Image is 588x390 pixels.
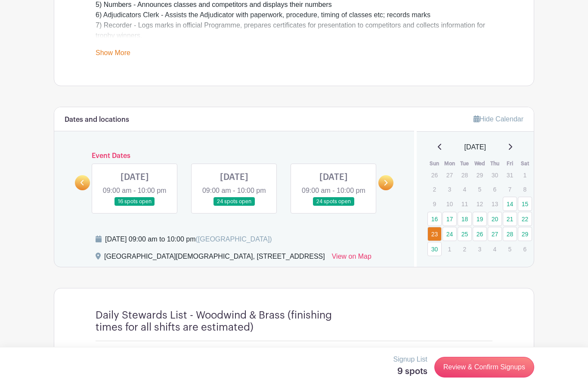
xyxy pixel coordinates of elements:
th: Wed [472,159,487,168]
p: 2 [427,183,442,196]
h5: 9 spots [393,366,427,377]
a: 21 [503,212,517,226]
p: Signup List [393,354,427,365]
a: 24 [443,227,457,241]
a: View on Map [332,251,371,265]
p: 5 [503,242,517,256]
a: 19 [473,212,487,226]
p: 10 [443,197,457,210]
a: 18 [458,212,472,226]
p: 11 [458,197,472,210]
p: 12 [473,197,487,210]
span: ([GEOGRAPHIC_DATA]) [195,235,272,243]
a: Show More [96,49,130,60]
p: 8 [518,183,532,196]
p: 6 [488,183,502,196]
div: [DATE] 09:00 am to 10:00 pm [105,234,272,245]
p: 4 [458,183,472,196]
p: 30 [488,168,502,182]
p: 31 [503,168,517,182]
p: 4 [488,242,502,256]
a: 17 [443,212,457,226]
h6: Dates and locations [65,116,129,124]
p: 28 [458,168,472,182]
a: 27 [488,227,502,241]
th: Tue [457,159,472,168]
a: Review & Confirm Signups [434,357,534,378]
th: Mon [442,159,457,168]
a: 25 [458,227,472,241]
p: 27 [443,168,457,182]
a: 22 [518,212,532,226]
p: 1 [443,242,457,256]
span: [DATE] [464,142,486,152]
a: 28 [503,227,517,241]
a: 30 [427,242,442,256]
p: 29 [473,168,487,182]
p: 3 [473,242,487,256]
a: 29 [518,227,532,241]
th: Fri [502,159,517,168]
h6: Event Dates [90,152,378,160]
a: 16 [427,212,442,226]
p: 5 [473,183,487,196]
a: 15 [518,197,532,211]
h4: Daily Stewards List - Woodwind & Brass (finishing times for all shifts are estimated) [96,309,332,334]
th: Sun [427,159,442,168]
a: 20 [488,212,502,226]
div: [GEOGRAPHIC_DATA][DEMOGRAPHIC_DATA], [STREET_ADDRESS] [104,251,325,265]
a: Hide Calendar [473,115,523,123]
th: Thu [487,159,502,168]
a: 26 [473,227,487,241]
p: 26 [427,168,442,182]
a: 14 [503,197,517,211]
p: 1 [518,168,532,182]
p: 6 [518,242,532,256]
p: 3 [443,183,457,196]
p: 9 [427,197,442,210]
a: 23 [427,227,442,241]
p: 2 [458,242,472,256]
p: 7 [503,183,517,196]
th: Sat [517,159,532,168]
p: 13 [488,197,502,210]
